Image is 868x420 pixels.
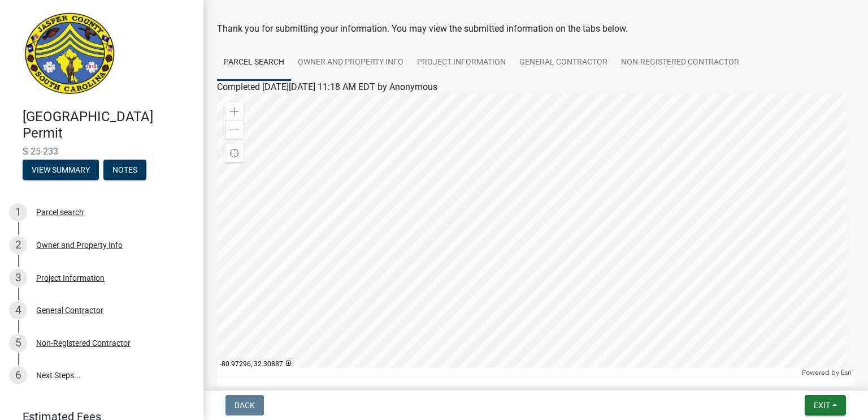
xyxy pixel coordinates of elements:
td: Acres [797,378,854,405]
img: Jasper County, South Carolina [23,12,117,97]
span: Completed [DATE][DATE] 11:18 AM EDT by Anonymous [217,82,437,92]
div: Powered by [799,368,854,377]
div: 1 [9,203,27,221]
h4: [GEOGRAPHIC_DATA] Permit [23,109,194,142]
div: Find my location [225,144,244,162]
div: Thank you for submitting your information. You may view the submitted information on the tabs below. [217,22,854,36]
a: Parcel search [217,45,291,81]
a: Esri [841,368,852,376]
div: Owner and Property Info [36,241,123,249]
div: 2 [9,236,27,254]
div: Non-Registered Contractor [36,339,131,347]
a: Owner and Property Info [291,45,410,81]
div: 4 [9,301,27,319]
span: S-25-233 [23,146,181,157]
div: 3 [9,269,27,287]
a: Non-Registered Contractor [614,45,746,81]
wm-modal-confirm: Summary [23,166,99,175]
button: Notes [103,160,146,180]
div: Zoom out [225,121,244,139]
a: General Contractor [513,45,614,81]
wm-modal-confirm: Notes [103,166,146,175]
div: Parcel search [36,208,84,216]
td: City [504,378,549,405]
td: OwnerName [549,378,797,405]
div: Project Information [36,274,105,282]
span: Exit [814,401,830,410]
div: Zoom in [225,102,244,121]
td: ParcelID [217,378,355,405]
div: General Contractor [36,306,103,314]
div: 6 [9,366,27,384]
button: Back [225,395,264,415]
a: Project Information [410,45,513,81]
div: 5 [9,334,27,352]
span: Back [235,401,255,410]
button: Exit [805,395,846,415]
td: Address [355,378,504,405]
button: View Summary [23,160,99,180]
